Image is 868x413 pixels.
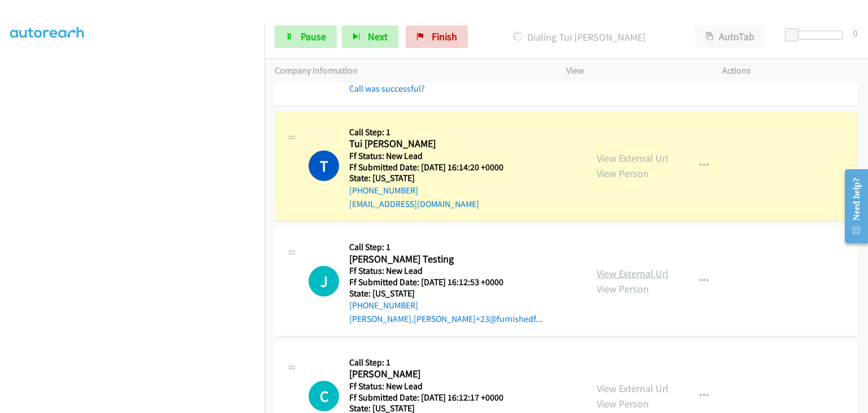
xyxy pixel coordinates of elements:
[597,267,669,280] a: View External Url
[275,64,546,78] p: Company Information
[349,127,518,138] h5: Call Step: 1
[483,29,675,45] p: Dialing Tui [PERSON_NAME]
[597,282,649,295] a: View Person
[309,150,339,181] h1: T
[695,25,765,48] button: AutoTab
[597,152,669,165] a: View External Url
[349,162,518,173] h5: Ff Submitted Date: [DATE] 16:14:20 +0000
[349,199,479,209] a: [EMAIL_ADDRESS][DOMAIN_NAME]
[597,397,649,410] a: View Person
[349,277,542,288] h5: Ff Submitted Date: [DATE] 16:12:53 +0000
[349,288,542,299] h5: State: [US_STATE]
[301,30,326,43] span: Pause
[432,30,457,43] span: Finish
[349,300,418,311] a: [PHONE_NUMBER]
[309,266,339,296] div: The call is yet to be attempted
[349,185,418,196] a: [PHONE_NUMBER]
[836,161,868,251] iframe: Resource Center
[406,25,468,48] a: Finish
[349,265,542,277] h5: Ff Status: New Lead
[349,150,518,162] h5: Ff Status: New Lead
[349,392,541,403] h5: Ff Submitted Date: [DATE] 16:12:17 +0000
[275,25,337,48] a: Pause
[309,381,339,411] div: The call is yet to be attempted
[722,64,858,78] p: Actions
[309,381,339,411] h1: C
[597,382,669,395] a: View External Url
[349,253,518,266] h2: [PERSON_NAME] Testing
[349,83,425,94] a: Call was successful?
[566,64,702,78] p: View
[791,31,843,40] div: Delay between calls (in seconds)
[368,30,388,43] span: Next
[349,368,518,381] h2: [PERSON_NAME]
[349,313,542,324] a: [PERSON_NAME].[PERSON_NAME]+23@furnishedf...
[309,266,339,296] h1: J
[597,167,649,180] a: View Person
[342,25,398,48] button: Next
[349,381,541,392] h5: Ff Status: New Lead
[349,173,518,184] h5: State: [US_STATE]
[349,357,541,368] h5: Call Step: 1
[853,25,858,41] div: 0
[349,137,518,150] h2: Tui [PERSON_NAME]
[349,242,542,253] h5: Call Step: 1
